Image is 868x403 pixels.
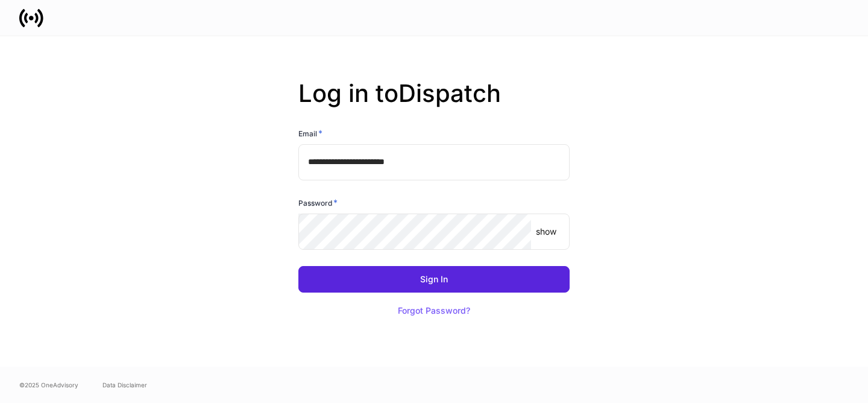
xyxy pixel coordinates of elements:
[536,226,556,238] p: show
[398,306,470,315] div: Forgot Password?
[383,297,485,324] button: Forgot Password?
[298,127,322,139] h6: Email
[102,380,147,390] a: Data Disclaimer
[298,197,338,209] h6: Password
[298,266,570,293] button: Sign In
[298,79,570,127] h2: Log in to Dispatch
[19,380,78,390] span: © 2025 OneAdvisory
[420,275,448,284] div: Sign In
